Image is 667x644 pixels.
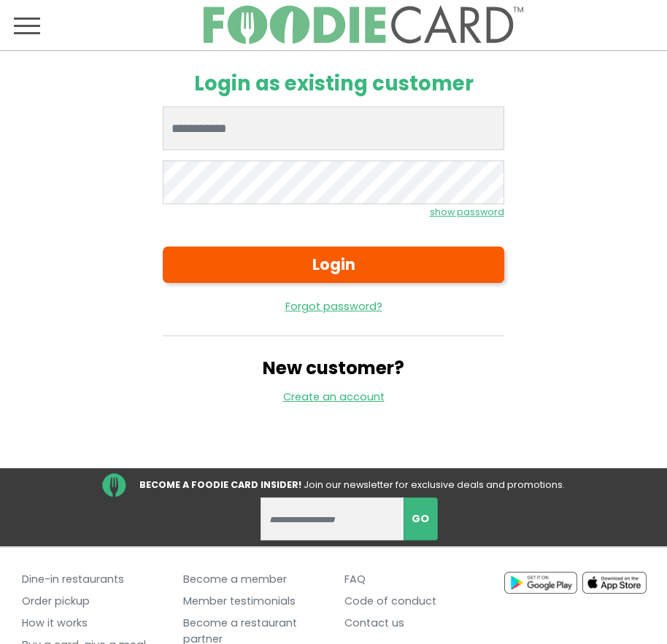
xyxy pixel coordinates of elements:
[163,299,504,315] a: Forgot password?
[430,206,504,218] small: show password
[22,568,161,590] a: Dine-in restaurants
[261,497,404,541] input: enter email address
[22,591,161,613] a: Order pickup
[404,497,439,541] button: subscribe
[344,591,484,613] a: Code of conduct
[22,613,161,635] a: How it works
[139,478,301,491] strong: BECOME A FOODIE CARD INSIDER!
[344,568,484,590] a: FAQ
[163,357,504,379] h2: New customer?
[183,568,323,590] a: Become a member
[183,591,323,613] a: Member testimonials
[344,613,484,635] a: Contact us
[163,247,504,284] button: Login
[304,478,565,491] span: Join our newsletter for exclusive deals and promotions.
[163,72,504,96] h1: Login as existing customer
[201,5,525,45] img: FoodieCard; Eat, Drink, Save, Donate
[283,389,385,404] a: Create an account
